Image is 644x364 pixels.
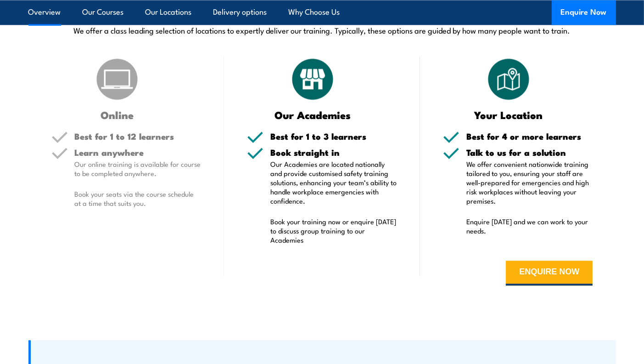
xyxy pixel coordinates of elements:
p: We offer convenient nationwide training tailored to you, ensuring your staff are well-prepared fo... [466,159,593,205]
h5: Best for 1 to 12 learners [75,132,202,141]
button: ENQUIRE NOW [506,261,593,285]
h3: Online [51,109,183,120]
p: Enquire [DATE] and we can work to your needs. [466,217,593,235]
h5: Best for 4 or more learners [466,132,593,141]
p: Our online training is available for course to be completed anywhere. [75,159,202,178]
h5: Talk to us for a solution [466,148,593,157]
h3: Our Academies [247,109,379,120]
h5: Best for 1 to 3 learners [270,132,397,141]
p: We offer a class leading selection of locations to expertly deliver our training. Typically, thes... [28,25,616,35]
h3: Your Location [443,109,575,120]
h5: Learn anywhere [75,148,202,157]
p: Book your seats via the course schedule at a time that suits you. [75,189,202,208]
p: Our Academies are located nationally and provide customised safety training solutions, enhancing ... [270,159,397,205]
p: Book your training now or enquire [DATE] to discuss group training to our Academies [270,217,397,245]
h5: Book straight in [270,148,397,157]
